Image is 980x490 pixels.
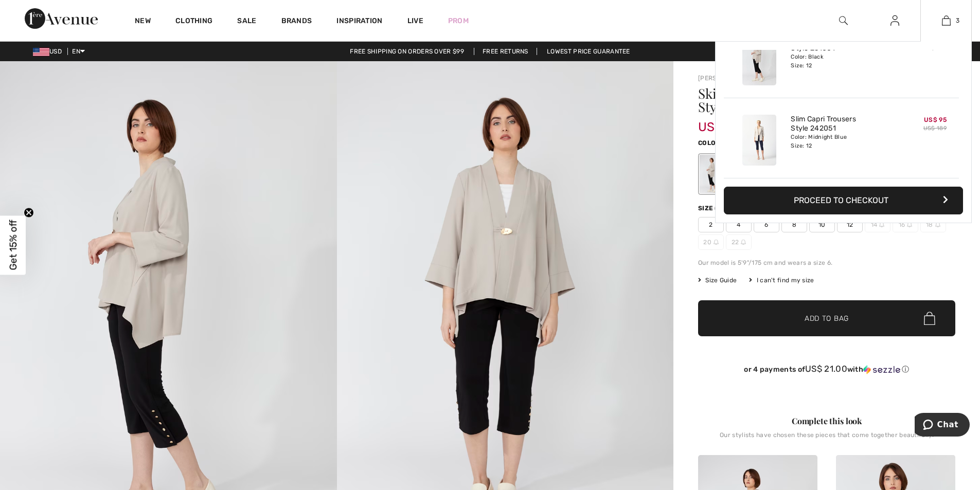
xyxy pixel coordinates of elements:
div: or 4 payments of with [698,364,955,374]
span: USD [33,48,66,55]
span: 8 [781,217,807,232]
a: Brands [281,16,312,27]
span: 12 [837,217,863,232]
div: Color: Black Size: 12 [791,53,892,69]
button: Close teaser [24,207,34,217]
div: or 4 payments ofUS$ 21.00withSezzle Click to learn more about Sezzle [698,364,955,378]
div: Our stylists have chosen these pieces that come together beautifully. [698,431,955,447]
span: EN [72,48,85,55]
img: My Bag [942,14,951,27]
img: 1ère Avenue [25,8,98,29]
div: Complete this look [698,415,955,427]
a: Free shipping on orders over $99 [342,48,472,55]
span: 22 [726,234,752,250]
img: US Dollar [33,48,49,56]
div: Our model is 5'9"/175 cm and wears a size 6. [698,258,955,267]
a: Slim Capri Trousers Style 242051 [791,115,892,133]
img: Slim Capri Trousers Style 242051 [742,115,776,166]
span: Color: [698,139,722,147]
span: 10 [809,217,835,232]
a: New [135,16,151,27]
span: 2 [698,217,724,232]
a: [PERSON_NAME] [698,75,750,82]
span: Get 15% off [7,220,19,270]
div: Color: Midnight Blue Size: 12 [791,133,892,150]
div: I can't find my size [749,276,814,285]
a: Clothing [175,16,212,27]
a: Lowest Price Guarantee [539,48,638,55]
span: 20 [698,234,724,250]
a: Prom [448,15,469,26]
s: US$ 120 [923,45,947,51]
img: ring-m.svg [907,222,912,227]
iframe: Opens a widget where you can chat to one of our agents [915,413,970,439]
a: Sale [237,16,256,27]
img: search the website [839,14,848,27]
a: Sign In [882,14,907,27]
span: Inspiration [336,16,382,27]
div: Size ([GEOGRAPHIC_DATA]/[GEOGRAPHIC_DATA]): [698,204,870,213]
span: Size Guide [698,276,737,285]
span: 3 [956,16,959,25]
button: Add to Bag [698,300,955,336]
span: 4 [726,217,752,232]
div: Black [700,155,726,193]
a: Free Returns [474,48,537,55]
h1: Skinny Cropped Leggings Style 251001 [698,87,913,114]
button: Proceed to Checkout [724,187,963,214]
span: US$ 95 [924,116,947,123]
a: 3 [921,14,971,27]
span: US$ 21.00 [805,364,847,374]
img: ring-m.svg [879,222,884,227]
a: Live [407,15,423,26]
img: ring-m.svg [741,240,746,245]
img: Sezzle [863,365,900,374]
span: 18 [920,217,946,232]
img: Bag.svg [924,312,935,325]
img: ring-m.svg [714,240,719,245]
span: 16 [893,217,918,232]
s: US$ 189 [923,125,947,132]
img: ring-m.svg [935,222,940,227]
span: US$ 84 [698,110,742,134]
span: 14 [865,217,890,232]
span: Add to Bag [805,313,849,324]
img: My Info [890,14,899,27]
span: 6 [754,217,779,232]
img: Skinny Cropped Leggings Style 251001 [742,34,776,85]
